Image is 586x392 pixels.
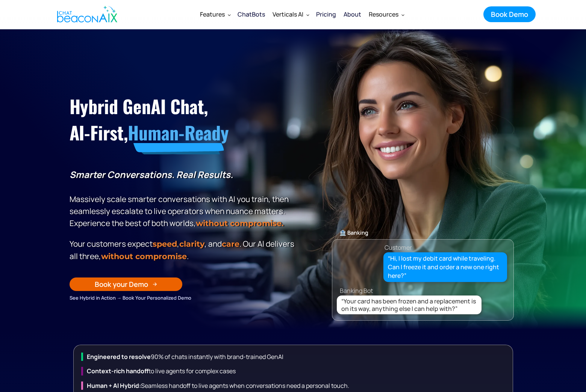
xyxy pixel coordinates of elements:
[81,381,509,390] div: Seamless handoff to live agents when conversations need a personal touch.
[369,9,398,20] div: Resources
[87,381,141,390] strong: Human + Al Hybrid:
[200,9,225,20] div: Features
[312,5,340,24] a: Pricing
[196,219,283,228] strong: without compromise.
[51,1,121,27] a: home
[70,277,182,291] a: Book your Demo
[316,9,336,20] div: Pricing
[153,282,157,286] img: Arrow
[238,9,265,20] div: ChatBots
[179,239,204,249] span: clarity
[234,5,269,24] a: ChatBots
[401,13,404,16] img: Dropdown
[87,353,151,361] strong: Engineered to resolve
[306,13,309,16] img: Dropdown
[332,228,513,238] div: 🏦 Banking
[95,279,148,289] div: Book your Demo
[70,169,297,229] p: Massively scale smarter conversations with AI you train, then seamlessly escalate to live operato...
[273,9,303,20] div: Verticals AI
[153,239,177,249] strong: speed
[70,168,233,181] strong: Smarter Conversations. Real Results.
[70,93,297,146] h1: Hybrid GenAI Chat, AI-First,
[483,6,536,22] a: Book Demo
[340,5,365,24] a: About
[228,13,231,16] img: Dropdown
[128,119,229,146] span: Human-Ready
[365,5,407,23] div: Resources
[388,254,503,280] div: “Hi, I lost my debit card while traveling. Can I freeze it and order a new one right here?”
[344,9,361,20] div: About
[385,242,412,253] div: Customer
[81,367,509,375] div: to live agents for complex cases
[87,367,148,375] strong: Context-rich handoff
[81,353,509,361] div: 90% of chats instantly with brand-trained GenAI
[196,5,234,23] div: Features
[222,239,239,249] span: care
[70,238,297,262] p: Your customers expect , , and . Our Al delivers all three, .
[491,9,528,19] div: Book Demo
[70,294,297,302] div: See Hybrid in Action → Book Your Personalized Demo
[101,252,187,261] span: without compromise
[269,5,312,23] div: Verticals AI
